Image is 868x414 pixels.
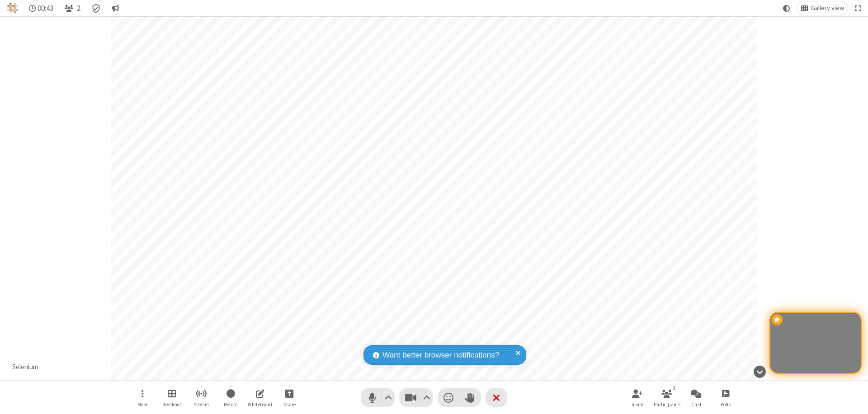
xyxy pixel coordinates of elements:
[361,388,395,407] button: Mute (⌘+Shift+A)
[188,385,215,410] button: Start streaming
[217,385,244,410] button: Start recording
[276,385,303,410] button: Start sharing
[224,402,238,407] span: Record
[382,349,499,361] span: Want better browser notifications?
[88,1,105,15] div: Meeting details Encryption enabled
[851,1,865,15] button: Fullscreen
[811,5,844,12] span: Gallery view
[129,385,156,410] button: Open menu
[683,385,710,410] button: Open chat
[721,402,731,407] span: Polls
[382,388,395,407] button: Audio settings
[25,1,57,15] div: Timer
[691,402,702,407] span: Chat
[750,361,769,382] button: Hide
[779,1,794,15] button: Using system theme
[108,1,123,15] button: Conversation
[248,402,272,407] span: Whiteboard
[162,402,181,407] span: Breakout
[624,385,651,410] button: Invite participants (⌘+Shift+I)
[193,402,209,407] span: Stream
[486,388,507,407] button: End or leave meeting
[61,1,84,15] button: Open participant list
[38,4,53,13] span: 00:43
[283,402,296,407] span: Share
[459,388,481,407] button: Raise hand
[438,388,459,407] button: Send a reaction
[670,384,678,392] div: 2
[399,388,433,407] button: Stop video (⌘+Shift+V)
[632,402,643,407] span: Invite
[9,362,42,372] div: Selenium
[246,385,274,410] button: Open shared whiteboard
[797,1,848,15] button: Change layout
[712,385,739,410] button: Open poll
[7,3,18,14] img: QA Selenium DO NOT DELETE OR CHANGE
[137,402,147,407] span: More
[421,388,433,407] button: Video setting
[654,402,680,407] span: Participants
[77,4,80,13] span: 2
[158,385,185,410] button: Manage Breakout Rooms
[653,385,680,410] button: Open participant list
